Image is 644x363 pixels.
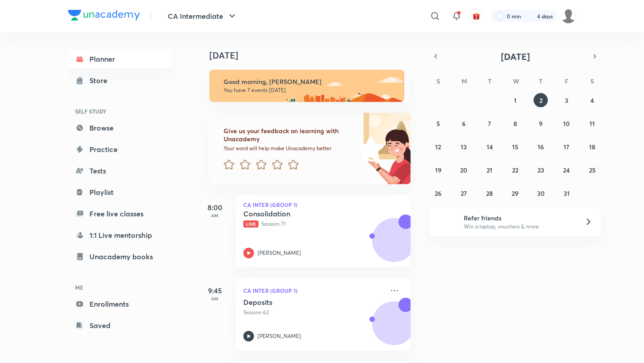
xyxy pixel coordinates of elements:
abbr: October 16, 2025 [538,143,544,151]
abbr: October 4, 2025 [590,96,594,105]
h5: 8:00 [197,202,233,213]
h4: [DATE] [209,50,419,61]
abbr: October 15, 2025 [512,143,518,151]
h5: 9:45 [197,285,233,296]
button: October 27, 2025 [457,186,471,200]
p: CA Inter (Group 1) [243,202,403,207]
button: October 15, 2025 [508,139,522,154]
p: Win a laptop, vouchers & more [464,223,574,231]
img: Jyoti [561,8,576,24]
button: October 12, 2025 [431,139,445,154]
button: October 23, 2025 [534,163,548,177]
a: 1:1 Live mentorship [68,226,172,244]
div: Store [89,75,113,86]
h6: Give us your feedback on learning with Unacademy [224,127,354,143]
button: October 18, 2025 [585,139,599,154]
span: [DATE] [501,51,530,63]
abbr: October 7, 2025 [488,119,491,128]
abbr: October 11, 2025 [589,119,595,128]
button: October 7, 2025 [483,116,497,131]
button: October 13, 2025 [457,139,471,154]
button: October 16, 2025 [534,139,548,154]
button: October 14, 2025 [483,139,497,154]
abbr: October 22, 2025 [512,166,518,174]
a: Planner [68,50,172,68]
h5: Deposits [243,298,355,307]
abbr: October 31, 2025 [563,189,570,198]
button: October 25, 2025 [585,163,599,177]
abbr: October 5, 2025 [436,119,440,128]
p: CA Inter (Group 1) [243,285,384,296]
abbr: Friday [565,77,568,85]
button: October 1, 2025 [508,93,522,107]
a: Company Logo [68,10,140,23]
button: October 21, 2025 [483,163,497,177]
p: AM [197,213,233,218]
img: referral [436,213,454,231]
img: morning [209,70,404,102]
p: [PERSON_NAME] [258,249,301,257]
button: [DATE] [442,50,589,63]
abbr: October 8, 2025 [513,119,517,128]
button: October 8, 2025 [508,116,522,131]
button: October 19, 2025 [431,163,445,177]
button: October 29, 2025 [508,186,522,200]
abbr: October 13, 2025 [461,143,467,151]
abbr: October 12, 2025 [435,143,441,151]
abbr: October 3, 2025 [565,96,568,105]
abbr: October 9, 2025 [539,119,542,128]
button: October 10, 2025 [559,116,574,131]
abbr: October 10, 2025 [563,119,570,128]
button: October 22, 2025 [508,163,522,177]
abbr: October 24, 2025 [563,166,570,174]
abbr: Sunday [436,77,440,85]
p: Session 62 [243,308,384,317]
img: Company Logo [68,10,140,21]
h6: SELF STUDY [68,104,172,119]
p: You have 7 events [DATE] [224,87,396,94]
abbr: October 27, 2025 [461,189,467,198]
abbr: October 1, 2025 [514,96,517,105]
abbr: October 21, 2025 [487,166,492,174]
abbr: October 14, 2025 [487,143,493,151]
span: Live [243,220,258,228]
abbr: October 17, 2025 [563,143,569,151]
img: Avatar [373,306,415,349]
a: Enrollments [68,295,172,313]
abbr: October 25, 2025 [589,166,596,174]
p: Your word will help make Unacademy better [224,145,354,152]
p: Session 71 [243,220,384,228]
button: avatar [469,9,483,23]
abbr: October 2, 2025 [539,96,542,105]
button: October 4, 2025 [585,93,599,107]
a: Free live classes [68,205,172,223]
button: October 24, 2025 [559,163,574,177]
a: Playlist [68,183,172,201]
button: October 3, 2025 [559,93,574,107]
img: streak [526,12,535,21]
abbr: Monday [462,77,467,85]
button: October 2, 2025 [534,93,548,107]
img: Avatar [373,223,415,266]
abbr: October 18, 2025 [589,143,595,151]
button: October 11, 2025 [585,116,599,131]
abbr: October 20, 2025 [460,166,467,174]
button: CA Intermediate [162,7,243,25]
abbr: October 26, 2025 [435,189,441,198]
button: October 17, 2025 [559,139,574,154]
h6: ME [68,280,172,295]
button: October 5, 2025 [431,116,445,131]
button: October 28, 2025 [483,186,497,200]
a: Practice [68,140,172,158]
a: Browse [68,119,172,137]
abbr: Tuesday [488,77,491,85]
button: October 6, 2025 [457,116,471,131]
h6: Good morning, [PERSON_NAME] [224,78,396,86]
a: Saved [68,317,172,334]
img: feedback_image [327,113,411,184]
h6: Refer friends [464,213,574,223]
abbr: October 29, 2025 [512,189,518,198]
button: October 9, 2025 [534,116,548,131]
button: October 31, 2025 [559,186,574,200]
abbr: October 23, 2025 [538,166,544,174]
